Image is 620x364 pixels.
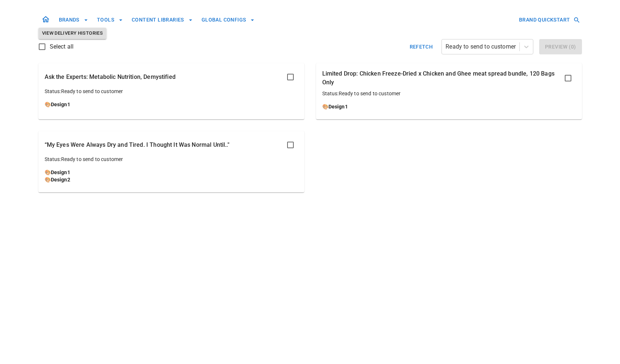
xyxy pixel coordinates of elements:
[51,101,70,107] a: Design1
[322,90,576,97] p: Status: Ready to send to customer
[328,104,348,110] a: Design1
[199,13,258,27] button: GLOBAL CONFIGS
[45,156,298,163] p: Status: Ready to send to customer
[45,73,176,81] p: Ask the Experts: Metabolic Nutrition, Demystified
[94,13,126,27] button: TOOLS
[38,28,107,39] button: View Delivery Histories
[51,169,70,175] a: Design1
[129,13,196,27] button: CONTENT LIBRARIES
[407,39,436,54] button: Refetch
[45,176,298,183] p: 🎨
[516,13,582,27] button: BRAND QUICKSTART
[45,141,229,149] p: “My Eyes Were Always Dry and Tired. I Thought It Was Normal Until.."
[56,13,91,27] button: BRANDS
[45,88,298,95] p: Status: Ready to send to customer
[45,101,298,108] p: 🎨
[51,177,70,183] a: Design2
[322,69,560,87] p: Limited Drop: Chicken Freeze‑Dried x Chicken and Ghee meat spread bundle, 120 Bags Only
[45,169,298,176] p: 🎨
[50,42,74,51] span: Select all
[322,103,576,110] p: 🎨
